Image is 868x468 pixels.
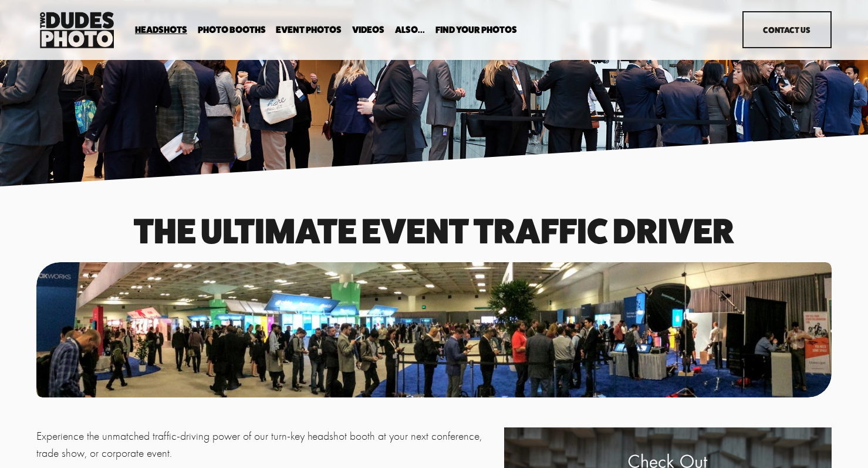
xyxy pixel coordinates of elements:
[198,25,266,36] a: folder dropdown
[352,25,384,36] a: Videos
[36,9,117,51] img: Two Dudes Photo | Headshots, Portraits &amp; Photo Booths
[36,215,832,247] h1: The Ultimate event traffic driver
[135,25,187,36] a: folder dropdown
[742,11,832,48] a: Contact Us
[395,25,425,36] a: folder dropdown
[135,25,187,35] span: Headshots
[36,427,498,462] p: Experience the unmatched traffic-driving power of our turn-key headshot booth at your next confer...
[435,25,517,36] a: folder dropdown
[276,25,342,36] a: Event Photos
[435,25,517,35] span: Find Your Photos
[198,25,266,35] span: Photo Booths
[395,25,425,35] span: Also...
